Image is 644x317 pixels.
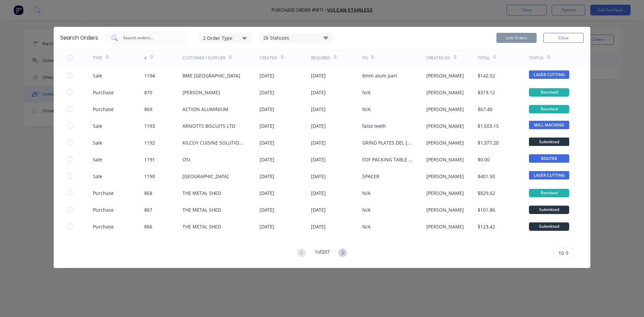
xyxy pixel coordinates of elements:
div: [DATE] [311,173,326,180]
div: THE METAL SHED [182,206,221,213]
div: Total [478,55,490,61]
div: Received [529,88,569,97]
div: [PERSON_NAME] [426,206,464,213]
div: [DATE] [260,106,274,113]
div: [PERSON_NAME] [426,190,464,197]
div: $829.62 [478,190,495,197]
div: Purchase [93,106,114,113]
div: 1194 [144,72,155,79]
div: 26 Statuses [259,34,332,42]
div: Required [311,55,330,61]
div: [DATE] [311,156,326,163]
div: Search Orders [60,34,98,42]
div: 2 Order Type [203,34,248,41]
div: # [144,55,147,61]
div: Purchase [93,223,114,230]
div: 868 [144,190,152,197]
div: [PERSON_NAME] [426,122,464,129]
div: [DATE] [311,72,326,79]
div: Sale [93,156,102,163]
div: KILCOY CUISINE SOLUTIONS PTY LTD [182,139,246,146]
div: FOF PACKING TABLE PARTS [362,156,413,163]
div: [PERSON_NAME] [426,72,464,79]
div: [DATE] [260,89,274,96]
div: [DATE] [260,173,274,180]
div: Created By [426,55,450,61]
input: Search orders... [122,35,178,41]
div: GRIND PLATES DEL [DATE] [362,139,413,146]
div: $67.40 [478,106,492,113]
div: [DATE] [311,122,326,129]
div: Status [529,55,544,61]
div: 1192 [144,139,155,146]
div: 869 [144,106,152,113]
div: Created [260,55,277,61]
div: OSI [182,156,190,163]
div: [DATE] [260,122,274,129]
button: 2 Order Type [199,33,252,43]
div: [PERSON_NAME] [426,223,464,230]
div: [DATE] [260,190,274,197]
div: Purchase [93,89,114,96]
div: [PERSON_NAME] [426,173,464,180]
div: [DATE] [311,206,326,213]
div: Sale [93,122,102,129]
div: 1 of 207 [315,248,330,258]
div: [DATE] [260,72,274,79]
div: $123.42 [478,223,495,230]
span: 10 [558,250,564,257]
div: 1193 [144,122,155,129]
div: [DATE] [311,106,326,113]
span: MILL MACHING [529,121,569,129]
span: ROUTER [529,154,569,163]
div: [DATE] [260,223,274,230]
div: 8mm alum part [362,72,397,79]
div: PO [362,55,368,61]
button: Link Orders [496,33,537,43]
div: false teeth [362,122,386,129]
div: Sale [93,173,102,180]
div: N/A [362,106,371,113]
div: $1,377.20 [478,139,499,146]
div: $1,503.15 [478,122,499,129]
div: Purchase [93,206,114,213]
div: Received [529,189,569,197]
div: Sale [93,72,102,79]
div: 1190 [144,173,155,180]
div: Sale [93,139,102,146]
div: [PERSON_NAME] [426,89,464,96]
div: [DATE] [260,156,274,163]
div: [DATE] [311,89,326,96]
span: LASER CUTTING [529,171,569,179]
div: 866 [144,223,152,230]
div: $401.50 [478,173,495,180]
div: [DATE] [260,206,274,213]
div: 870 [144,89,152,96]
div: [DATE] [311,190,326,197]
div: 1191 [144,156,155,163]
div: Submitted [529,222,569,231]
div: $142.52 [478,72,495,79]
span: LASER CUTTING [529,70,569,79]
div: ACTION ALUMINIUM [182,106,228,113]
div: TYPE [93,55,102,61]
button: Close [543,33,584,43]
div: [DATE] [311,139,326,146]
span: Submitted [529,138,569,146]
div: N/A [362,190,371,197]
div: Purchase [93,190,114,197]
div: Received [529,105,569,113]
div: $0.00 [478,156,490,163]
div: Customer / Supplier [182,55,225,61]
div: Submitted [529,206,569,214]
div: [DATE] [311,223,326,230]
div: [PERSON_NAME] [426,106,464,113]
div: $101.86 [478,206,495,213]
div: [PERSON_NAME] [426,156,464,163]
div: [DATE] [260,139,274,146]
div: SPACER [362,173,379,180]
div: [PERSON_NAME] [182,89,220,96]
div: N/A [362,206,371,213]
div: [PERSON_NAME] [426,139,464,146]
div: 867 [144,206,152,213]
